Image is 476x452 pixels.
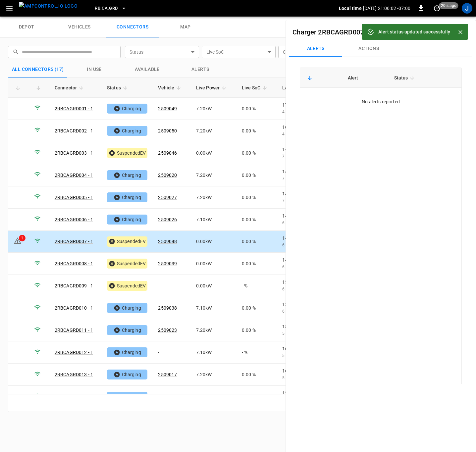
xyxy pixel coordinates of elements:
[237,98,277,120] td: 0.00 %
[282,376,305,380] span: 5 hours ago
[158,261,177,266] a: 2509039
[191,142,237,164] td: 0.00 kW
[237,231,277,253] td: 0.00 %
[159,17,212,38] a: map
[158,327,177,333] a: 2509023
[55,128,93,133] a: 2RBCAGRD002 - 1
[107,215,147,225] div: Charging
[55,150,93,156] a: 2RBCAGRD003 - 1
[107,347,147,357] div: Charging
[153,275,190,297] td: -
[282,390,334,396] p: 15:59
[237,142,277,164] td: 0.00 %
[107,281,147,291] div: SuspendedEV
[107,84,130,92] span: Status
[439,2,458,9] span: 20 s ago
[237,364,277,386] td: 0.00 %
[191,275,237,297] td: 0.00 kW
[55,195,93,200] a: 2RBCAGRD005 - 1
[19,235,26,241] div: 1
[282,221,305,225] span: 6 hours ago
[237,297,277,319] td: 0.00 %
[107,259,147,269] div: SuspendedEV
[191,120,237,142] td: 7.20 kW
[282,323,334,330] p: 15:41
[455,27,465,37] button: Close
[339,5,362,12] p: Local time
[55,239,93,244] a: 2RBCAGRD007 - 1
[158,173,177,178] a: 2509020
[378,26,450,38] div: Alert status updated successfully
[106,17,159,38] a: connectors
[107,126,147,136] div: Charging
[107,192,147,202] div: Charging
[191,164,237,186] td: 7.20 kW
[191,297,237,319] td: 7.10 kW
[282,124,334,130] p: 16:44
[158,106,177,111] a: 2509049
[282,154,305,159] span: 7 hours ago
[237,319,277,341] td: 0.00 %
[55,173,93,178] a: 2RBCAGRD004 - 1
[282,176,305,181] span: 7 hours ago
[282,102,334,108] p: 17:16
[237,164,277,186] td: 0.00 %
[237,253,277,275] td: 0.00 %
[191,209,237,231] td: 7.10 kW
[191,386,237,408] td: 7.20 kW
[363,5,410,12] p: [DATE] 21:06:02 -07:00
[55,283,93,288] a: 2RBCAGRD009 - 1
[282,198,305,203] span: 7 hours ago
[282,287,305,291] span: 6 hours ago
[107,104,147,114] div: Charging
[282,243,305,247] span: 6 hours ago
[191,98,237,120] td: 7.20 kW
[55,84,85,92] span: Connector
[282,265,305,269] span: 6 hours ago
[55,372,93,377] a: 2RBCAGRD013 - 1
[158,195,177,200] a: 2509027
[107,392,147,402] div: Charging
[92,2,129,15] button: RB.CA.GRD
[121,62,174,77] button: Available
[174,62,227,77] button: Alerts
[342,41,395,57] button: Actions
[107,148,147,158] div: SuspendedEV
[191,186,237,209] td: 7.20 kW
[158,217,177,222] a: 2509026
[55,261,93,266] a: 2RBCAGRD008 - 1
[394,74,417,82] span: Status
[158,239,177,244] a: 2509048
[191,364,237,386] td: 7.20 kW
[282,368,334,374] p: 16:26
[292,28,364,36] a: Charger 2RBCAGRD007
[237,275,277,297] td: - %
[282,235,334,241] p: 14:48
[8,62,68,77] button: All Connectors (17)
[237,386,277,408] td: 0.00 %
[282,353,305,358] span: 5 hours ago
[237,341,277,364] td: - %
[107,236,147,246] div: SuspendedEV
[55,106,93,111] a: 2RBCAGRD001 - 1
[55,305,93,311] a: 2RBCAGRD010 - 1
[311,98,451,105] div: No alerts reported
[68,62,121,77] button: in use
[107,170,147,180] div: Charging
[282,279,334,285] p: 15:12
[343,68,389,88] th: Alert
[282,301,334,308] p: 15:23
[19,2,78,10] img: ampcontrol.io logo
[196,84,229,92] span: Live Power
[107,325,147,335] div: Charging
[237,186,277,209] td: 0.00 %
[191,319,237,341] td: 7.20 kW
[191,341,237,364] td: 7.10 kW
[107,303,147,313] div: Charging
[55,327,93,333] a: 2RBCAGRD011 - 1
[158,305,177,311] a: 2509038
[237,120,277,142] td: 0.00 %
[237,209,277,231] td: 0.00 %
[282,345,334,352] p: 16:02
[282,331,305,336] span: 5 hours ago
